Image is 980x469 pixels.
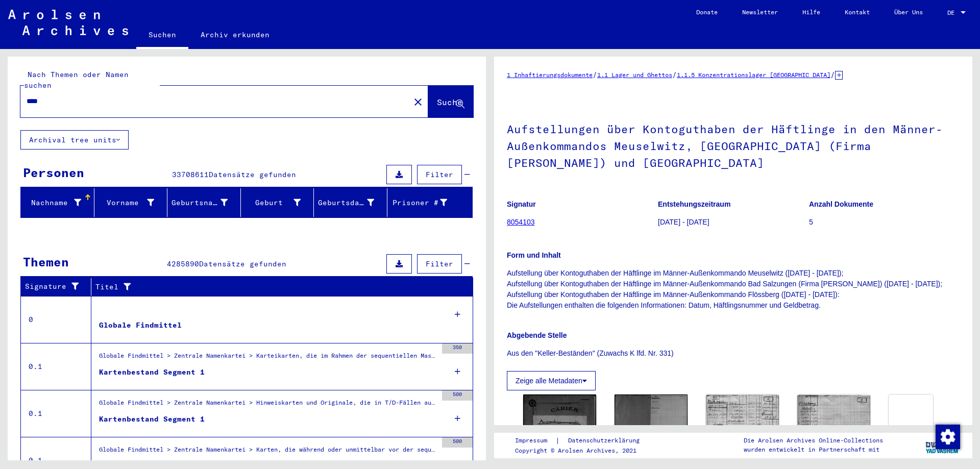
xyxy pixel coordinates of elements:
[245,198,301,208] div: Geburt‏
[672,70,677,79] span: /
[809,200,873,208] b: Anzahl Dokumente
[25,279,93,295] div: Signature
[593,70,597,79] span: /
[947,9,959,16] span: DE
[426,170,453,179] span: Filter
[437,97,462,107] span: Suche
[188,22,282,47] a: Archiv erkunden
[507,106,960,184] h1: Aufstellungen über Kontoguthaben der Häftlinge in den Männer-Außenkommandos Meuselwitz, [GEOGRAPH...
[417,254,462,274] button: Filter
[442,390,473,401] div: 500
[25,198,81,208] div: Nachname
[830,70,835,79] span: /
[99,414,205,425] div: Kartenbestand Segment 1
[23,163,84,182] div: Personen
[21,188,94,217] mat-header-cell: Nachname
[241,188,314,217] mat-header-cell: Geburt‏
[21,343,91,390] td: 0.1
[245,194,314,211] div: Geburt‏
[507,71,593,79] a: 1 Inhaftierungsdokumente
[99,398,437,412] div: Globale Findmittel > Zentrale Namenkartei > Hinweiskarten und Originale, die in T/D-Fällen aufgef...
[99,194,167,211] div: Vorname
[442,343,473,354] div: 350
[923,432,962,458] img: yv_logo.png
[95,282,453,292] div: Titel
[8,10,128,35] img: Arolsen_neg.svg
[560,435,652,446] a: Datenschutzerklärung
[23,253,69,271] div: Themen
[597,71,672,79] a: 1.1 Lager und Ghettos
[95,279,463,295] div: Titel
[20,130,129,150] button: Archival tree units
[314,188,387,217] mat-header-cell: Geburtsdatum
[744,436,883,445] p: Die Arolsen Archives Online-Collections
[507,200,536,208] b: Signatur
[99,320,182,331] div: Globale Findmittel
[412,96,424,108] mat-icon: close
[417,165,462,184] button: Filter
[171,194,240,211] div: Geburtsname
[318,194,387,211] div: Geburtsdatum
[677,71,830,79] a: 1.1.5 Konzentrationslager [GEOGRAPHIC_DATA]
[24,70,129,90] mat-label: Nach Themen oder Namen suchen
[428,86,473,117] button: Suche
[21,390,91,437] td: 0.1
[507,268,960,311] p: Aufstellung über Kontoguthaben der Häftlinge im Männer-Außenkommando Meuselwitz ([DATE] - [DATE])...
[507,331,567,339] b: Abgebende Stelle
[99,198,155,208] div: Vorname
[615,394,688,442] img: 001.jpg
[25,281,83,292] div: Signature
[507,371,596,390] button: Zeige alle Metadaten
[507,348,960,359] p: Aus den "Keller-Beständen" (Zuwachs K lfd. Nr. 331)
[744,445,883,454] p: wurden entwickelt in Partnerschaft mit
[99,445,437,459] div: Globale Findmittel > Zentrale Namenkartei > Karten, die während oder unmittelbar vor der sequenti...
[167,188,241,217] mat-header-cell: Geburtsname
[391,194,460,211] div: Prisoner #
[507,251,561,259] b: Form und Inhalt
[408,91,428,112] button: Clear
[172,170,209,179] span: 33708611
[515,435,652,446] div: |
[318,198,374,208] div: Geburtsdatum
[809,217,960,228] p: 5
[136,22,188,49] a: Suchen
[199,259,286,268] span: Datensätze gefunden
[387,188,473,217] mat-header-cell: Prisoner #
[936,425,960,449] img: Zustimmung ändern
[515,446,652,455] p: Copyright © Arolsen Archives, 2021
[94,188,168,217] mat-header-cell: Vorname
[391,198,448,208] div: Prisoner #
[515,435,555,446] a: Impressum
[658,217,808,228] p: [DATE] - [DATE]
[167,259,199,268] span: 4285890
[21,296,91,343] td: 0
[99,367,205,378] div: Kartenbestand Segment 1
[99,351,437,365] div: Globale Findmittel > Zentrale Namenkartei > Karteikarten, die im Rahmen der sequentiellen Massend...
[442,437,473,448] div: 500
[25,194,94,211] div: Nachname
[209,170,296,179] span: Datensätze gefunden
[171,198,228,208] div: Geburtsname
[658,200,730,208] b: Entstehungszeitraum
[426,259,453,268] span: Filter
[507,218,535,226] a: 8054103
